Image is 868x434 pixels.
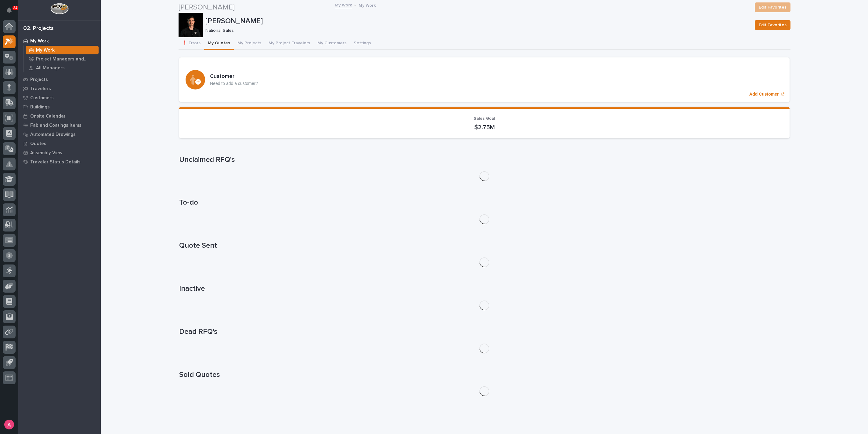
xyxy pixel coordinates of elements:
[179,198,790,207] h1: To-do
[18,111,101,121] a: Onsite Calendar
[18,93,101,102] a: Customers
[205,28,747,33] p: National Sales
[30,150,62,156] p: Assembly View
[23,25,54,32] div: 02. Projects
[179,284,790,293] h1: Inactive
[30,132,76,137] p: Automated Drawings
[30,104,50,110] p: Buildings
[36,57,96,62] p: Project Managers and Engineers
[18,102,101,111] a: Buildings
[755,20,790,30] button: Edit Favorites
[205,17,750,26] p: [PERSON_NAME]
[210,73,258,80] h3: Customer
[18,84,101,93] a: Travelers
[18,121,101,130] a: Fab and Coatings Items
[18,36,101,46] a: My Work
[18,148,101,157] a: Assembly View
[30,38,49,44] p: My Work
[179,155,790,164] h1: Unclaimed RFQ's
[234,37,265,50] button: My Projects
[18,157,101,166] a: Traveler Status Details
[24,46,101,54] a: My Work
[204,37,234,50] button: My Quotes
[749,92,779,97] p: Add Customer
[30,159,81,165] p: Traveler Status Details
[30,114,66,119] p: Onsite Calendar
[24,55,101,63] a: Project Managers and Engineers
[3,4,16,16] button: Notifications
[3,418,16,431] button: users-avatar
[335,1,352,8] a: My Work
[759,21,787,29] span: Edit Favorites
[186,124,782,131] p: $2.75M
[179,241,790,250] h1: Quote Sent
[314,37,350,50] button: My Customers
[30,123,81,128] p: Fab and Coatings Items
[210,81,258,86] p: Need to add a customer?
[474,116,495,121] span: Sales Goal
[179,327,790,336] h1: Dead RFQ's
[8,7,16,17] div: Notifications34
[350,37,374,50] button: Settings
[18,130,101,139] a: Automated Drawings
[13,6,17,10] p: 34
[24,64,101,72] a: All Managers
[30,77,48,82] p: Projects
[179,37,204,50] button: ❗ Errors
[179,57,790,102] a: Add Customer
[359,2,376,8] p: My Work
[18,139,101,148] a: Quotes
[30,86,51,92] p: Travelers
[36,65,65,71] p: All Managers
[265,37,314,50] button: My Project Travelers
[50,3,68,14] img: Workspace Logo
[30,95,54,101] p: Customers
[30,141,46,147] p: Quotes
[36,48,55,53] p: My Work
[18,75,101,84] a: Projects
[179,370,790,379] h1: Sold Quotes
